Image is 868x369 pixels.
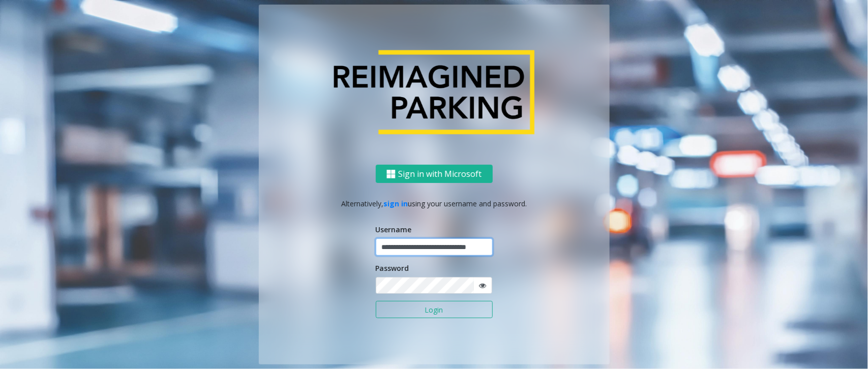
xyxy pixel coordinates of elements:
[376,301,493,318] button: Login
[376,165,493,183] button: Sign in with Microsoft
[376,263,409,273] label: Password
[376,224,412,235] label: Username
[269,198,600,209] p: Alternatively, using your username and password.
[383,199,408,208] a: sign in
